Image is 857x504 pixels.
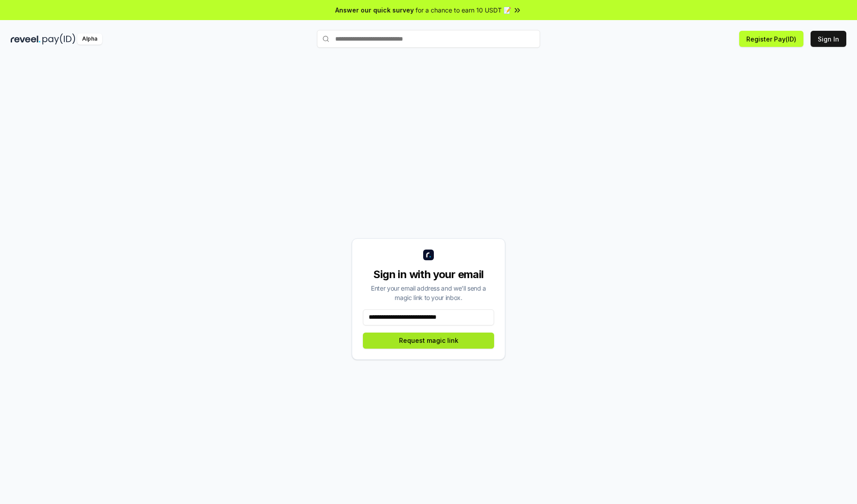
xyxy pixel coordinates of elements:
button: Register Pay(ID) [739,31,803,47]
span: for a chance to earn 10 USDT 📝 [416,5,511,15]
span: Answer our quick survey [335,5,414,15]
img: reveel_dark [11,33,41,45]
button: Request magic link [363,333,494,349]
img: pay_id [42,33,75,45]
div: Enter your email address and we’ll send a magic link to your inbox. [363,283,494,302]
div: Sign in with your email [363,267,494,282]
img: logo_small [423,250,434,260]
button: Sign In [811,31,846,47]
div: Alpha [77,33,102,45]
